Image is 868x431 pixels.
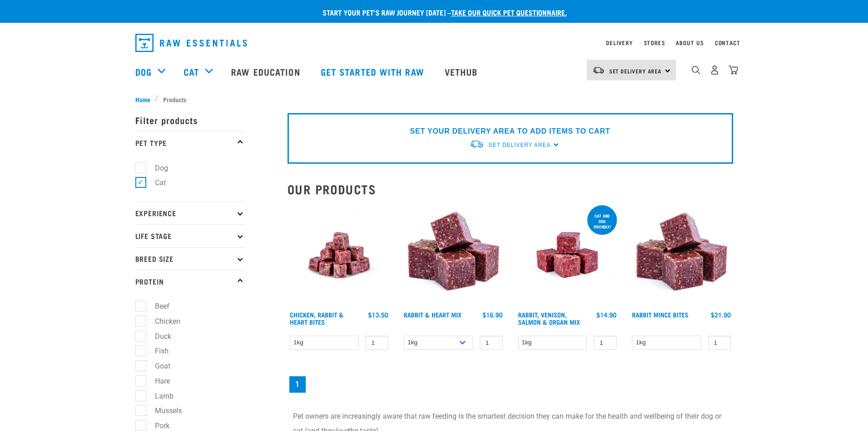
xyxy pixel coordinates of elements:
[128,30,740,56] nav: dropdown navigation
[140,162,172,174] label: Dog
[135,131,245,154] p: Pet Type
[135,247,245,270] p: Breed Size
[715,41,740,44] a: Contact
[404,313,462,316] a: Rabbit & Heart Mix
[518,313,580,323] a: Rabbit, Venison, Salmon & Organ Mix
[135,109,245,131] p: Filter products
[516,203,619,307] img: Rabbit Venison Salmon Organ 1688
[480,336,503,350] input: 1
[135,94,733,104] nav: breadcrumbs
[594,336,616,350] input: 1
[469,140,484,149] img: van-moving.png
[222,53,311,90] a: Raw Education
[368,311,388,318] div: $13.50
[436,53,489,90] a: Vethub
[140,375,174,387] label: Hare
[140,345,172,357] label: Fish
[401,203,505,307] img: 1087 Rabbit Heart Cubes 01
[135,94,150,104] span: Home
[451,10,567,14] a: take our quick pet questionnaire.
[288,374,733,395] nav: pagination
[135,270,245,293] p: Protein
[592,66,605,74] img: van-moving.png
[710,65,719,75] img: user.png
[135,202,245,224] p: Experience
[312,53,436,90] a: Get started with Raw
[488,142,550,148] span: Set Delivery Area
[708,336,731,350] input: 1
[729,65,738,75] img: home-icon@2x.png
[140,360,174,372] label: Goat
[290,313,344,323] a: Chicken, Rabbit & Heart Bites
[140,390,177,402] label: Lamb
[711,311,731,318] div: $21.90
[692,66,700,74] img: home-icon-1@2x.png
[184,65,199,78] a: Cat
[483,311,503,318] div: $16.90
[609,69,662,73] span: Set Delivery Area
[140,405,185,416] label: Mussels
[140,301,173,312] label: Beef
[135,65,152,78] a: Dog
[644,41,665,44] a: Stores
[135,224,245,247] p: Life Stage
[135,94,155,104] a: Home
[288,182,733,196] h2: Our Products
[632,313,688,316] a: Rabbit Mince Bites
[676,41,704,44] a: About Us
[596,311,616,318] div: $14.90
[606,41,632,44] a: Delivery
[289,376,306,393] a: Page 1
[587,209,617,234] div: Cat and dog friendly!
[410,126,610,137] p: SET YOUR DELIVERY AREA TO ADD ITEMS TO CART
[288,203,391,307] img: Chicken Rabbit Heart 1609
[630,203,733,307] img: Whole Minced Rabbit Cubes 01
[140,331,175,342] label: Duck
[140,177,169,188] label: Cat
[140,316,184,327] label: Chicken
[135,34,247,52] img: Raw Essentials Logo
[365,336,388,350] input: 1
